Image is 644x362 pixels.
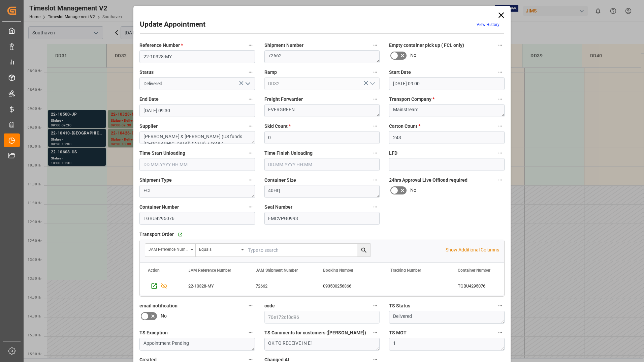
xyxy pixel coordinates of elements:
[180,278,248,294] div: 22-10328-MY
[246,122,255,130] button: Supplier
[264,96,303,103] span: Freight Forwarder
[264,204,292,211] span: Seal Number
[371,203,380,211] button: Seal Number
[371,41,380,50] button: Shipment Number
[139,96,159,103] span: End Date
[371,301,380,310] button: code
[139,329,168,336] span: TS Exception
[477,22,500,27] a: View History
[148,268,160,273] div: Action
[357,244,370,257] button: search button
[458,268,490,273] span: Container Number
[389,177,468,184] span: 24hrs Approval Live Offload required
[246,244,370,257] input: Type to search
[264,150,313,157] span: Time Finish Unloading
[496,301,505,310] button: TS Status
[410,187,416,194] span: No
[264,42,303,49] span: Shipment Number
[139,131,255,144] textarea: [PERSON_NAME] & [PERSON_NAME] (US funds [GEOGRAPHIC_DATA]) (W/T*) 778487
[264,338,380,351] textarea: OK TO RECEIVE IN E1
[264,185,380,198] textarea: 40HQ
[496,176,505,184] button: 24hrs Approval Live Offload required
[139,158,255,171] input: DD.MM.YYYY HH:MM
[371,149,380,157] button: Time Finish Unloading
[389,329,407,336] span: TS MOT
[323,268,353,273] span: Booking Number
[389,311,505,324] textarea: Delivered
[496,149,505,157] button: LFD
[140,278,180,294] div: Press SPACE to select this row.
[264,329,366,336] span: TS Comments for customers ([PERSON_NAME])
[246,41,255,50] button: Reference Number *
[496,122,505,130] button: Carton Count *
[196,244,246,257] button: open menu
[139,104,255,117] input: DD.MM.YYYY HH:MM
[246,149,255,157] button: Time Start Unloading
[264,69,277,76] span: Ramp
[139,123,158,130] span: Supplier
[140,19,205,30] h2: Update Appointment
[199,245,239,252] div: Equals
[389,123,420,130] span: Carton Count
[264,158,380,171] input: DD.MM.YYYY HH:MM
[264,77,380,90] input: Type to search/select
[139,42,183,49] span: Reference Number
[389,302,410,309] span: TS Status
[139,338,255,351] textarea: Appointment Pending
[264,123,291,130] span: Skid Count
[242,79,252,89] button: open menu
[246,68,255,77] button: Status
[389,338,505,351] textarea: 1
[246,176,255,184] button: Shipment Type
[389,104,505,117] textarea: Mainstream
[246,95,255,103] button: End Date
[496,328,505,337] button: TS MOT
[149,245,188,252] div: JAM Reference Number
[371,68,380,77] button: Ramp
[315,278,382,294] div: 093500256366
[256,268,298,273] span: JAM Shipment Number
[410,52,416,59] span: No
[139,150,185,157] span: Time Start Unloading
[246,203,255,211] button: Container Number
[139,204,179,211] span: Container Number
[248,278,315,294] div: 72662
[389,96,434,103] span: Transport Company
[496,95,505,103] button: Transport Company *
[371,176,380,184] button: Container Size
[264,177,296,184] span: Container Size
[139,302,178,309] span: email notification
[139,185,255,198] textarea: FCL
[390,268,421,273] span: Tracking Number
[371,328,380,337] button: TS Comments for customers ([PERSON_NAME])
[139,69,154,76] span: Status
[446,246,499,253] p: Show Additional Columns
[371,95,380,103] button: Freight Forwarder
[371,122,380,130] button: Skid Count *
[264,104,380,117] textarea: EVERGREEN
[389,69,411,76] span: Start Date
[264,50,380,63] textarea: 72662
[188,268,231,273] span: JAM Reference Number
[496,41,505,50] button: Empty container pick up ( FCL only)
[139,177,172,184] span: Shipment Type
[145,244,196,257] button: open menu
[139,77,255,90] input: Type to search/select
[496,68,505,77] button: Start Date
[389,42,464,49] span: Empty container pick up ( FCL only)
[161,312,167,320] span: No
[367,79,377,89] button: open menu
[389,150,397,157] span: LFD
[246,301,255,310] button: email notification
[246,328,255,337] button: TS Exception
[264,302,275,309] span: code
[139,231,174,238] span: Transport Order
[389,77,505,90] input: DD.MM.YYYY HH:MM
[450,278,517,294] div: TGBU4295076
